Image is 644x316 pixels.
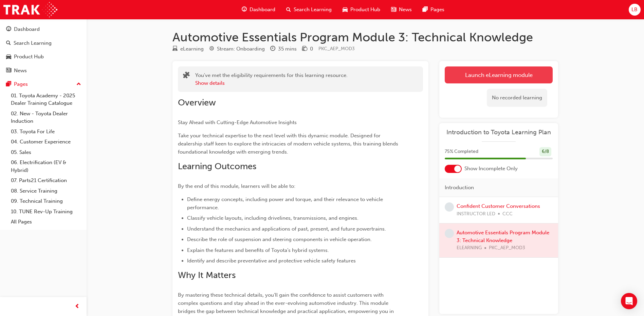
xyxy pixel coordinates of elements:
a: 03. Toyota For Life [8,126,84,137]
span: Take your technical expertise to the next level with this dynamic module. Designed for dealership... [178,133,400,155]
span: Learning Outcomes [178,161,256,172]
div: Duration [270,45,297,53]
span: learningRecordVerb_NONE-icon [445,202,454,212]
div: 6 / 8 [539,147,551,156]
img: Trak [3,2,57,17]
span: news-icon [391,5,396,14]
span: clock-icon [270,46,275,52]
span: learningResourceType_ELEARNING-icon [172,46,178,52]
a: guage-iconDashboard [236,3,281,17]
span: search-icon [6,40,11,46]
div: Search Learning [14,39,52,47]
span: Product Hub [350,6,380,14]
a: Dashboard [3,23,84,36]
a: news-iconNews [386,3,417,17]
a: pages-iconPages [417,3,450,17]
span: 75 % Completed [445,148,478,156]
span: news-icon [6,68,11,74]
div: 35 mins [278,45,297,53]
a: Launch eLearning module [445,66,553,83]
a: All Pages [8,217,84,227]
a: News [3,64,84,77]
a: search-iconSearch Learning [281,3,337,17]
button: DashboardSearch LearningProduct HubNews [3,22,84,78]
span: Stay Ahead with Cutting-Edge Automotive Insights [178,119,297,125]
span: target-icon [209,46,214,52]
span: LB [631,6,638,14]
span: learningRecordVerb_NONE-icon [445,229,454,238]
a: Search Learning [3,37,84,50]
div: Pages [14,80,28,88]
div: News [14,67,27,75]
div: eLearning [180,45,204,53]
a: Introduction to Toyota Learning Plan [445,129,553,136]
span: Define energy concepts, including power and torque, and their relevance to vehicle performance. [187,196,384,211]
span: Overview [178,97,216,108]
span: Pages [430,6,444,14]
a: 01. Toyota Academy - 2025 Dealer Training Catalogue [8,91,84,108]
span: News [399,6,412,14]
span: Why It Matters [178,270,236,280]
div: Stream [209,45,265,53]
div: Price [302,45,313,53]
div: You've met the eligibility requirements for this learning resource. [195,72,348,87]
button: LB [629,4,641,16]
div: 0 [310,45,313,53]
span: car-icon [6,54,11,60]
div: Stream: Onboarding [217,45,265,53]
a: 08. Service Training [8,186,84,196]
span: search-icon [286,5,291,14]
div: Type [172,45,204,53]
a: 04. Customer Experience [8,137,84,147]
span: guage-icon [6,26,11,33]
span: pages-icon [423,5,428,14]
a: 10. TUNE Rev-Up Training [8,206,84,217]
span: prev-icon [75,302,80,311]
a: 07. Parts21 Certification [8,175,84,186]
a: car-iconProduct Hub [337,3,386,17]
span: Dashboard [250,6,275,14]
span: Search Learning [294,6,332,14]
span: money-icon [302,46,307,52]
h1: Automotive Essentials Program Module 3: Technical Knowledge [172,30,558,45]
span: Understand the mechanics and applications of past, present, and future powertrains. [187,226,386,232]
span: guage-icon [242,5,247,14]
button: Pages [3,78,84,91]
a: 02. New - Toyota Dealer Induction [8,108,84,126]
a: Confident Customer Conversations [457,203,540,209]
a: Product Hub [3,51,84,63]
span: car-icon [343,5,348,14]
span: pages-icon [6,81,11,87]
span: Describe the role of suspension and steering components in vehicle operation. [187,236,372,242]
a: 09. Technical Training [8,196,84,206]
a: 05. Sales [8,147,84,158]
span: Identify and describe preventative and protective vehicle safety features [187,258,356,264]
span: Explain the features and benefits of Toyota’s hybrid systems. [187,247,329,253]
span: Introduction [445,184,474,192]
a: 06. Electrification (EV & Hybrid) [8,157,84,175]
div: Dashboard [14,25,40,33]
span: up-icon [76,80,81,89]
span: puzzle-icon [183,72,190,80]
div: No recorded learning [487,89,547,107]
span: By the end of this module, learners will be able to: [178,183,295,189]
div: Open Intercom Messenger [621,293,637,309]
span: INSTRUCTOR LED [457,210,495,218]
div: Product Hub [14,53,44,61]
span: Learning resource code [318,46,355,52]
span: CCC [502,210,513,218]
span: Classify vehicle layouts, including drivelines, transmissions, and engines. [187,215,358,221]
button: Show details [195,79,225,87]
span: Show Incomplete Only [464,165,518,173]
